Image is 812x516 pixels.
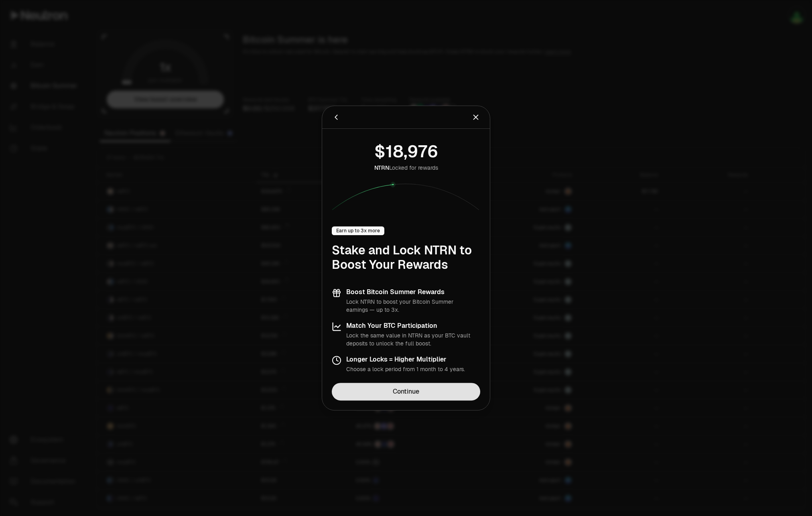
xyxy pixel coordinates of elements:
[374,164,438,172] div: Locked for rewards
[346,322,480,330] h3: Match Your BTC Participation
[346,356,465,364] h3: Longer Locks = Higher Multiplier
[374,164,389,171] span: NTRN
[346,365,465,373] p: Choose a lock period from 1 month to 4 years.
[332,383,480,400] a: Continue
[346,288,480,296] h3: Boost Bitcoin Summer Rewards
[346,298,480,314] p: Lock NTRN to boost your Bitcoin Summer earnings — up to 3x.
[332,243,480,272] h1: Stake and Lock NTRN to Boost Your Rewards
[346,331,480,347] p: Lock the same value in NTRN as your BTC vault deposits to unlock the full boost.
[471,112,480,123] button: Close
[332,112,341,123] button: Back
[332,226,384,235] div: Earn up to 3x more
